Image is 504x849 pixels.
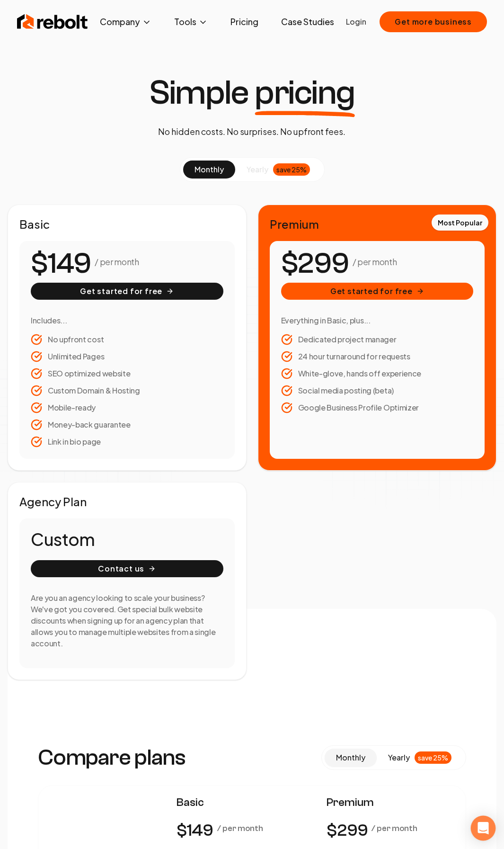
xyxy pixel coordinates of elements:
[31,351,223,362] li: Unlimited Pages
[19,216,235,232] h2: Basic
[247,164,268,175] span: yearly
[223,12,266,31] a: Pricing
[31,530,223,549] h1: Custom
[415,751,451,764] div: save 25%
[471,816,496,841] div: Open Intercom Messenger
[281,402,474,413] li: Google Business Profile Optimizer
[19,494,235,509] h2: Agency Plan
[273,163,310,176] div: save 25%
[177,818,213,843] number-flow-react: $149
[17,12,88,31] img: Rebolt Logo
[281,242,349,285] number-flow-react: $299
[255,76,355,110] span: pricing
[274,12,342,31] a: Case Studies
[31,436,223,447] li: Link in bio page
[177,795,304,810] span: Basic
[281,334,474,345] li: Dedicated project manager
[31,368,223,379] li: SEO optimized website
[327,795,454,810] span: Premium
[149,76,355,110] h1: Simple
[235,161,321,179] button: yearlysave 25%
[183,161,235,179] button: monthly
[31,385,223,396] li: Custom Domain & Hosting
[195,164,224,174] span: monthly
[388,752,410,763] span: yearly
[167,12,215,31] button: Tools
[158,125,345,138] p: No hidden costs. No surprises. No upfront fees.
[281,315,474,326] h3: Everything in Basic, plus...
[38,746,186,769] h3: Compare plans
[217,822,263,835] p: / per month
[31,592,223,649] h3: Are you an agency looking to scale your business? We've got you covered. Get special bulk website...
[31,315,223,326] h3: Includes...
[31,283,223,300] button: Get started for free
[432,214,488,231] div: Most Popular
[31,402,223,413] li: Mobile-ready
[31,419,223,430] li: Money-back guarantee
[377,749,463,767] button: yearlysave 25%
[371,822,417,835] p: / per month
[281,351,474,362] li: 24 hour turnaround for requests
[353,255,397,268] p: / per month
[336,752,365,762] span: monthly
[380,11,487,32] button: Get more business
[325,749,377,767] button: monthly
[281,368,474,379] li: White-glove, hands off experience
[31,242,91,285] number-flow-react: $149
[31,334,223,345] li: No upfront cost
[95,255,139,268] p: / per month
[270,216,485,232] h2: Premium
[346,16,366,27] a: Login
[31,560,223,577] button: Contact us
[327,818,368,843] number-flow-react: $299
[92,12,159,31] button: Company
[281,385,474,396] li: Social media posting (beta)
[281,283,474,300] button: Get started for free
